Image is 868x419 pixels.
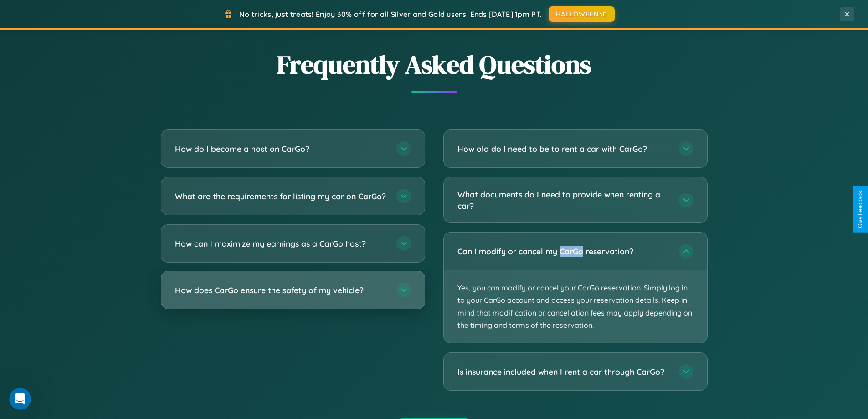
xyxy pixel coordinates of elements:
[175,238,387,249] h3: How can I maximize my earnings as a CarGo host?
[549,6,615,22] button: HALLOWEEN30
[161,47,708,82] h2: Frequently Asked Questions
[457,189,670,211] h3: What documents do I need to provide when renting a car?
[857,191,863,228] div: Give Feedback
[239,10,542,19] span: No tricks, just treats! Enjoy 30% off for all Silver and Gold users! Ends [DATE] 1pm PT.
[175,143,387,155] h3: How do I become a host on CarGo?
[457,246,670,257] h3: Can I modify or cancel my CarGo reservation?
[444,270,707,343] p: Yes, you can modify or cancel your CarGo reservation. Simply log in to your CarGo account and acc...
[457,366,670,378] h3: Is insurance included when I rent a car through CarGo?
[175,285,387,296] h3: How does CarGo ensure the safety of my vehicle?
[175,191,387,202] h3: What are the requirements for listing my car on CarGo?
[457,143,670,155] h3: How old do I need to be to rent a car with CarGo?
[9,388,31,410] iframe: Intercom live chat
